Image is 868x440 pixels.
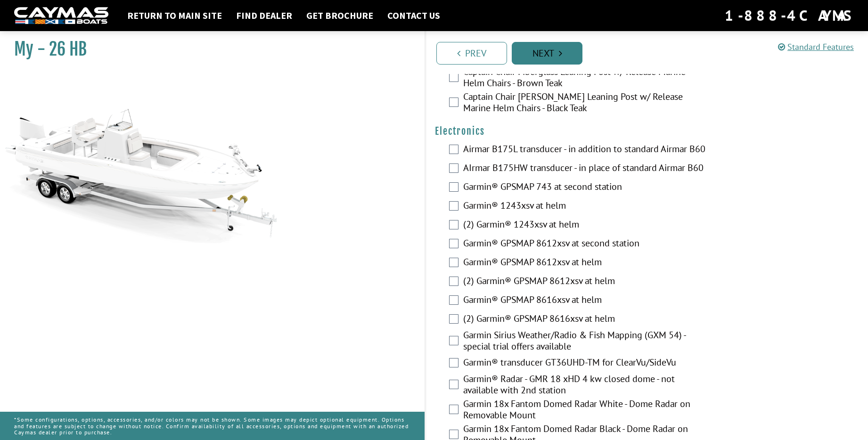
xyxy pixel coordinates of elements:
[463,66,706,91] label: Captain Chair Fiberglass Leaning Post w/ Release Marine Helm Chairs - Brown Teak
[463,91,706,116] label: Captain Chair [PERSON_NAME] Leaning Post w/ Release Marine Helm Chairs - Black Teak
[123,9,227,22] a: Return to main site
[463,357,706,370] label: Garmin® transducer GT36UHD-TM for ClearVu/SideVu
[463,329,706,354] label: Garmin Sirius Weather/Radio & Fish Mapping (GXM 54) - special trial offers available
[512,42,582,65] a: Next
[463,200,706,213] label: Garmin® 1243xsv at helm
[231,9,297,22] a: Find Dealer
[463,237,706,251] label: Garmin® GPSMAP 8612xsv at second station
[435,125,859,137] h4: Electronics
[463,275,706,289] label: (2) Garmin® GPSMAP 8612xsv at helm
[436,42,507,65] a: Prev
[383,9,445,22] a: Contact Us
[463,219,706,232] label: (2) Garmin® 1243xsv at helm
[463,373,706,398] label: Garmin® Radar - GMR 18 xHD 4 kw closed dome - not available with 2nd station
[463,181,706,195] label: Garmin® GPSMAP 743 at second station
[14,7,108,24] img: white-logo-c9c8dbefe5ff5ceceb0f0178aa75bf4bb51f6bca0971e226c86eb53dfe498488.png
[463,256,706,270] label: Garmin® GPSMAP 8612xsv at helm
[463,162,706,176] label: AIrmar B175HW transducer - in place of standard Airmar B60
[463,143,706,157] label: Airmar B175L transducer - in addition to standard Airmar B60
[14,412,410,440] p: *Some configurations, options, accessories, and/or colors may not be shown. Some images may depic...
[463,294,706,308] label: Garmin® GPSMAP 8616xsv at helm
[463,398,706,423] label: Garmin 18x Fantom Domed Radar White - Dome Radar on Removable Mount
[778,41,854,52] a: Standard Features
[725,5,854,26] div: 1-888-4CAYMAS
[302,9,378,22] a: Get Brochure
[463,313,706,326] label: (2) Garmin® GPSMAP 8616xsv at helm
[14,39,401,60] h1: My - 26 HB
[434,41,868,65] ul: Pagination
